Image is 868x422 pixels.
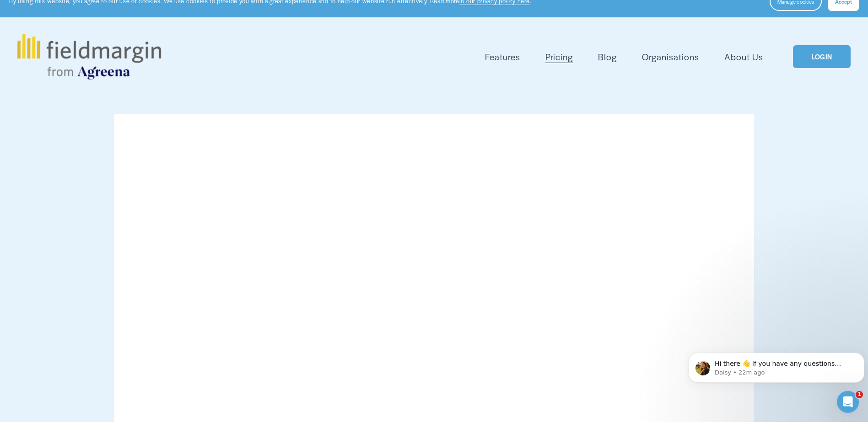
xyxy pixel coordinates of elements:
[793,45,851,69] a: LOGIN
[642,49,699,64] a: Organisations
[598,49,617,64] a: Blog
[545,49,573,64] a: Pricing
[724,49,763,64] a: About Us
[856,391,863,398] span: 1
[837,391,859,413] iframe: Intercom live chat
[485,49,520,64] a: folder dropdown
[685,333,868,397] iframe: Intercom notifications message
[17,34,161,79] img: fieldmargin.com
[485,50,520,63] span: Features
